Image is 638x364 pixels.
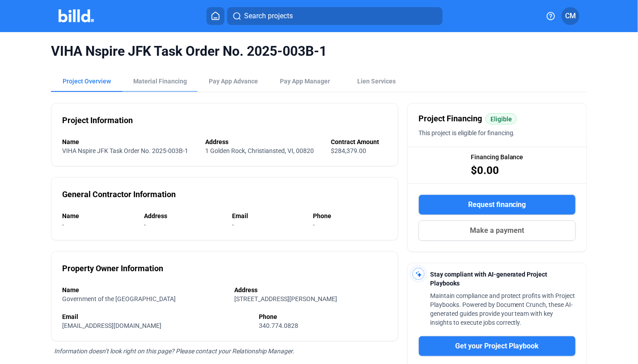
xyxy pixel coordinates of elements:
div: Name [62,137,196,146]
mat-chip: Eligible [486,113,517,124]
span: $284,379.00 [331,147,366,154]
span: Maintain compliance and protect profits with Project Playbooks. Powered by Document Crunch, these... [430,292,575,326]
div: Property Owner Information [62,262,163,275]
span: 1 Golden Rock, Christiansted, VI, 00820 [205,147,314,154]
button: CM [562,7,579,25]
span: Project Financing [418,112,482,125]
span: - [313,221,315,228]
span: This project is eligible for financing. [418,129,515,136]
span: - [62,221,64,228]
button: Search projects [227,7,443,25]
span: Information doesn’t look right on this page? Please contact your Relationship Manager. [54,347,294,355]
span: VIHA Nspire JFK Task Order No. 2025-003B-1 [62,147,188,154]
div: General Contractor Information [62,188,176,201]
span: 340.774.0828 [259,322,299,329]
div: Lien Services [357,77,396,86]
div: Contract Amount [331,137,387,146]
div: Project Overview [63,77,111,86]
span: Search projects [244,11,293,21]
span: Financing Balance [471,153,524,161]
span: [STREET_ADDRESS][PERSON_NAME] [235,295,338,302]
div: Phone [259,312,387,321]
span: - [232,221,234,228]
button: Get your Project Playbook [418,336,576,356]
div: Material Financing [133,77,187,86]
button: Request financing [418,194,576,215]
div: Project Information [62,114,133,127]
span: VIHA Nspire JFK Task Order No. 2025-003B-1 [51,43,587,60]
span: Request financing [468,199,526,210]
span: $0.00 [471,163,499,178]
div: Phone [313,211,387,220]
div: Name [62,285,225,294]
span: - [144,221,146,228]
button: Make a payment [418,220,576,241]
span: Stay compliant with AI-generated Project Playbooks [430,271,548,287]
span: Make a payment [470,225,524,236]
span: [EMAIL_ADDRESS][DOMAIN_NAME] [62,322,161,329]
div: Address [205,137,322,146]
span: Government of the [GEOGRAPHIC_DATA] [62,295,176,302]
span: CM [565,11,576,21]
div: Email [232,211,304,220]
div: Email [62,312,250,321]
img: Billd Company Logo [59,9,94,22]
div: Address [144,211,223,220]
div: Pay App Advance [209,77,258,86]
span: Get your Project Playbook [455,341,539,352]
div: Address [235,285,387,294]
span: Pay App Manager [280,77,330,86]
div: Name [62,211,135,220]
